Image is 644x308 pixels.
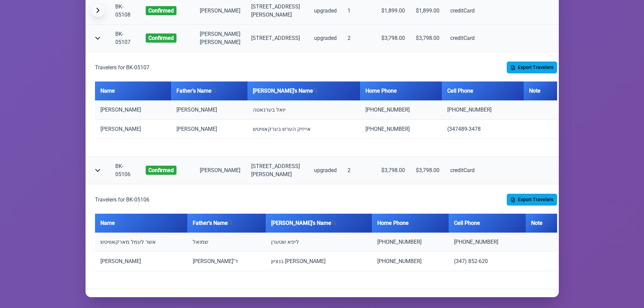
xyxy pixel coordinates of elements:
span: Export Travelers [518,196,553,203]
td: 2 [342,25,376,52]
button: Export Travelers [507,62,557,73]
td: [PERSON_NAME] [171,120,247,139]
button: Export Travelers [507,194,557,206]
td: בנציון [PERSON_NAME] [266,252,372,271]
td: שמואל [187,233,266,252]
td: [PERSON_NAME] [95,120,171,139]
a: BK-05107 [115,31,130,45]
th: Name [95,214,188,233]
a: BK-05108 [115,3,130,18]
span: Export Travelers [518,64,553,71]
th: Note [526,214,557,233]
a: BK-05106 [115,163,130,177]
td: יואל בערנאטה [247,100,360,120]
td: $3,798.00 [376,25,410,52]
td: [PERSON_NAME]"ד [187,252,266,271]
td: $3,798.00 [376,157,410,184]
td: $3,798.00 [410,157,445,184]
th: Father's Name [171,81,247,100]
th: Note [524,81,557,100]
h5: Travelers for BK-05106 [95,196,149,204]
td: 2 [342,157,376,184]
td: [PHONE_NUMBER] [449,233,526,252]
td: [PERSON_NAME] [PERSON_NAME] [194,25,246,52]
th: Cell Phone [442,81,524,100]
td: [PERSON_NAME] [95,252,188,271]
th: [PERSON_NAME]'s Name [266,214,372,233]
th: Home Phone [360,81,442,100]
td: [PHONE_NUMBER] [372,252,449,271]
td: (347) 852-620 [449,252,526,271]
td: upgraded [309,25,342,52]
td: upgraded [309,157,342,184]
h5: Travelers for BK-05107 [95,64,149,72]
td: [PERSON_NAME] [171,100,247,120]
td: [PHONE_NUMBER] [372,233,449,252]
td: (347489-3478 [442,120,524,139]
th: Name [95,81,171,100]
th: [PERSON_NAME]'s Name [247,81,360,100]
th: Father's Name [187,214,266,233]
td: creditCard [445,25,480,52]
td: [STREET_ADDRESS][PERSON_NAME] [246,157,309,184]
td: creditCard [445,157,480,184]
span: confirmed [146,33,176,43]
td: [PHONE_NUMBER] [360,100,442,120]
td: [PHONE_NUMBER] [442,100,524,120]
td: אייזיק הערש בערקאוויטש [247,120,360,139]
td: [PERSON_NAME] [194,157,246,184]
th: Home Phone [372,214,449,233]
th: Cell Phone [449,214,526,233]
td: [PERSON_NAME] [95,100,171,120]
td: $3,798.00 [410,25,445,52]
span: confirmed [146,6,176,15]
td: אשר לעמל מארקאוויטש [95,233,188,252]
td: ליפא שטערן [266,233,372,252]
td: [PHONE_NUMBER] [360,120,442,139]
td: [STREET_ADDRESS] [246,25,309,52]
span: confirmed [146,166,176,175]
